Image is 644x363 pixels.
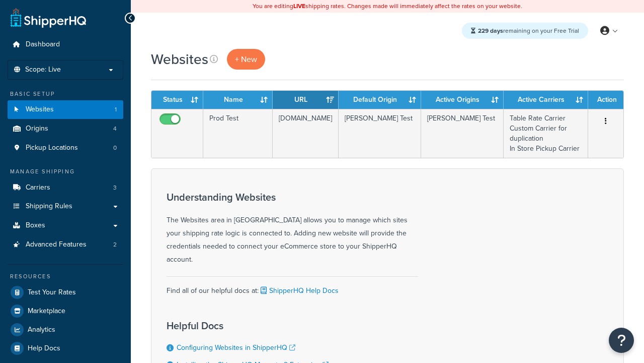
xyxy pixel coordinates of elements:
span: Shipping Rules [26,202,72,211]
span: Scope: Live [25,66,61,74]
h1: Websites [151,49,208,69]
td: Prod Test [203,109,273,158]
span: 4 [113,125,117,133]
li: Websites [8,100,123,119]
span: 0 [113,144,117,152]
b: LIVE [293,2,305,11]
span: 1 [115,105,117,114]
span: Marketplace [28,307,65,316]
a: ShipperHQ Help Docs [259,285,339,296]
th: Name: activate to sort column ascending [203,91,273,109]
div: Manage Shipping [8,167,123,176]
td: [PERSON_NAME] Test [421,109,504,158]
span: 2 [113,240,117,249]
th: Active Origins: activate to sort column ascending [421,91,504,109]
div: Resources [8,272,123,281]
a: Dashboard [8,35,123,54]
li: Carriers [8,178,123,197]
span: Analytics [28,326,55,334]
li: Pickup Locations [8,139,123,157]
span: 3 [113,184,117,192]
th: Default Origin: activate to sort column ascending [339,91,421,109]
a: Test Your Rates [8,283,123,301]
span: Test Your Rates [28,288,76,297]
a: Help Docs [8,339,123,357]
h3: Understanding Websites [167,192,418,203]
span: Help Docs [28,344,60,353]
th: Status: activate to sort column ascending [151,91,203,109]
button: Open Resource Center [609,328,634,353]
div: Find all of our helpful docs at: [167,276,418,297]
span: Websites [26,105,54,114]
span: Carriers [26,184,50,192]
li: Advanced Features [8,235,123,254]
span: Pickup Locations [26,144,78,152]
div: remaining on your Free Trial [462,23,588,39]
th: URL: activate to sort column ascending [273,91,339,109]
td: Table Rate Carrier Custom Carrier for duplication In Store Pickup Carrier [504,109,588,158]
th: Active Carriers: activate to sort column ascending [504,91,588,109]
a: Analytics [8,321,123,339]
span: + New [235,53,257,65]
a: ShipperHQ Home [11,8,86,28]
div: Basic Setup [8,90,123,98]
a: Pickup Locations 0 [8,139,123,157]
span: Advanced Features [26,240,87,249]
li: Origins [8,119,123,138]
th: Action [588,91,623,109]
a: Marketplace [8,302,123,320]
a: + New [227,49,265,70]
strong: 229 days [478,26,503,35]
a: Origins 4 [8,119,123,138]
span: Origins [26,125,48,133]
td: [PERSON_NAME] Test [339,109,421,158]
a: Configuring Websites in ShipperHQ [177,342,295,353]
span: Dashboard [26,40,60,49]
a: Boxes [8,216,123,235]
a: Advanced Features 2 [8,235,123,254]
h3: Helpful Docs [167,320,348,331]
a: Websites 1 [8,100,123,119]
td: [DOMAIN_NAME] [273,109,339,158]
a: Carriers 3 [8,178,123,197]
div: The Websites area in [GEOGRAPHIC_DATA] allows you to manage which sites your shipping rate logic ... [167,192,418,266]
a: Shipping Rules [8,197,123,216]
span: Boxes [26,221,45,230]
